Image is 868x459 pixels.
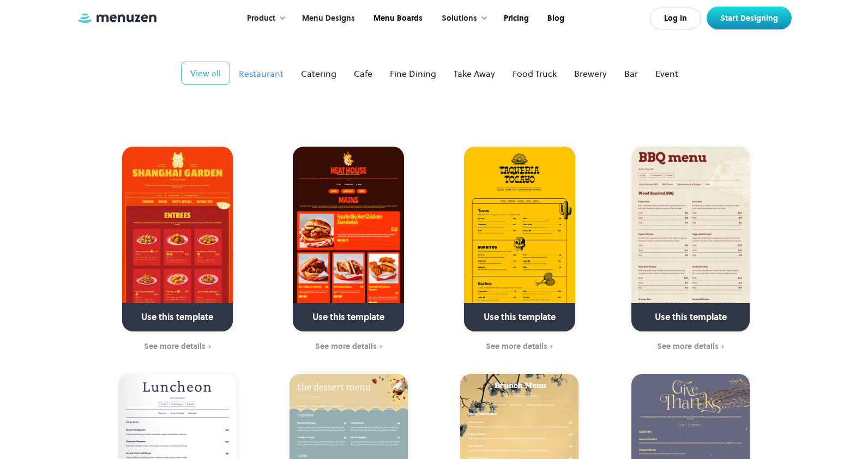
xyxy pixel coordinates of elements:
[247,13,275,25] div: Product
[190,67,221,80] div: View all
[513,67,557,80] div: Food Truck
[657,342,719,351] div: See more details
[239,67,284,80] div: Restaurant
[354,67,372,80] div: Cafe
[537,2,572,35] a: Blog
[122,147,233,331] a: Use this template
[431,2,493,35] div: Solutions
[486,342,547,351] div: See more details
[441,341,599,353] a: See more details
[650,8,701,29] a: Log In
[292,2,363,35] a: Menu Designs
[574,67,607,80] div: Brewery
[493,2,537,35] a: Pricing
[454,67,495,80] div: Take Away
[293,147,403,331] a: Use this template
[236,2,292,35] div: Product
[363,2,431,35] a: Menu Boards
[390,67,436,80] div: Fine Dining
[315,342,377,351] div: See more details
[655,67,678,80] div: Event
[631,147,750,331] a: Use this template
[144,342,206,351] div: See more details
[464,147,575,331] a: Use this template
[99,341,256,353] a: See more details
[301,67,336,80] div: Catering
[270,341,427,353] a: See more details
[442,13,477,25] div: Solutions
[707,7,792,29] a: Start Designing
[612,341,769,353] a: See more details
[624,67,638,80] div: Bar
